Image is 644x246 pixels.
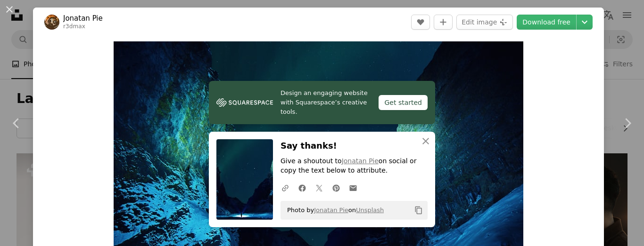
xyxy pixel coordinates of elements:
[611,78,644,168] a: Next
[411,15,430,30] button: Like
[314,206,348,214] a: Jonatan Pie
[356,206,384,214] a: Unsplash
[379,95,428,110] div: Get started
[63,14,103,23] a: Jonatan Pie
[311,178,328,197] a: Share on Twitter
[345,178,362,197] a: Share over email
[517,15,576,30] a: Download free
[434,15,453,30] button: Add to Collection
[209,81,435,124] a: Design an engaging website with Squarespace’s creative tools.Get started
[456,15,513,30] button: Edit image
[216,95,273,110] img: file-1606177908946-d1eed1cbe4f5image
[281,139,428,153] h3: Say thanks!
[44,15,59,30] img: Go to Jonatan Pie's profile
[577,15,593,30] button: Choose download size
[63,23,85,30] a: r3dmax
[328,178,345,197] a: Share on Pinterest
[342,157,379,165] a: Jonatan Pie
[282,203,384,218] span: Photo by on
[411,202,427,218] button: Copy to clipboard
[294,178,311,197] a: Share on Facebook
[281,157,428,175] p: Give a shoutout to on social or copy the text below to attribute.
[281,88,371,117] span: Design an engaging website with Squarespace’s creative tools.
